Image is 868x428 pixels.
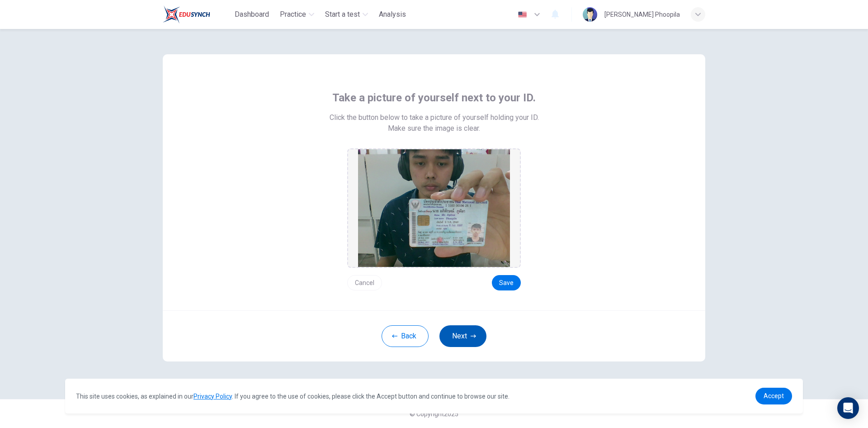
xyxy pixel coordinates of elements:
span: Accept [764,392,784,399]
span: This site uses cookies, as explained in our . If you agree to the use of cookies, please click th... [76,393,509,400]
span: Click the button below to take a picture of yourself holding your ID. [330,112,539,123]
span: Start a test [325,9,360,20]
span: Dashboard [235,9,269,20]
div: Open Intercom Messenger [837,397,859,419]
button: Back [382,325,429,347]
a: Train Test logo [163,5,231,24]
span: Analysis [379,9,406,20]
img: Train Test logo [163,5,210,24]
button: Analysis [375,6,410,23]
span: Take a picture of yourself next to your ID. [332,90,536,105]
img: en [517,11,528,18]
div: cookieconsent [65,379,803,414]
button: Practice [276,6,318,23]
div: [PERSON_NAME] Phoopila [604,9,680,20]
button: Start a test [321,6,372,23]
button: Save [492,275,521,290]
img: preview screemshot [358,149,510,267]
span: Make sure the image is clear. [388,123,480,134]
a: dismiss cookie message [755,388,792,404]
a: Privacy Policy [193,393,232,400]
button: Next [439,325,486,347]
button: Cancel [347,275,382,290]
img: Profile picture [583,7,597,22]
button: Dashboard [231,6,273,23]
span: Practice [280,9,306,20]
span: © Copyright 2025 [410,410,458,418]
